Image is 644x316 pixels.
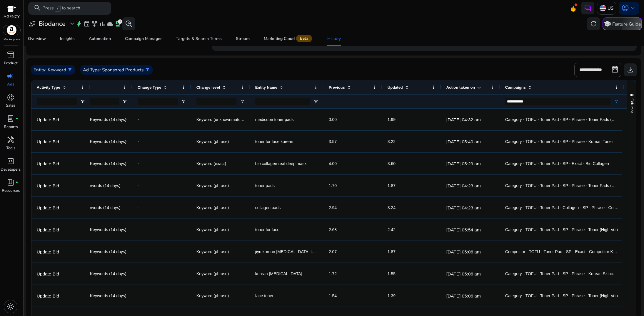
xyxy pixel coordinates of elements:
[89,37,111,41] div: Automation
[60,37,75,41] div: Insights
[37,180,85,192] p: Update Bid
[255,183,275,188] span: toner pads
[196,271,229,276] span: Keyword (phrase)
[145,67,150,73] span: filter_alt
[196,293,229,298] span: Keyword (phrase)
[196,205,229,210] span: Keyword (phrase)
[125,20,133,28] span: search_insights
[255,161,306,166] span: bio collagen real deep mask
[138,139,139,144] span: -
[7,136,14,144] span: handyman
[603,20,611,28] span: school
[255,85,277,90] span: Entity Name
[505,183,628,188] span: Category - TOFU - Toner Pad - SP - Phrase - Toner Pads (High Vol)
[629,4,637,12] span: keyboard_arrow_down
[590,20,597,28] span: refresh
[388,293,396,298] span: 1.39
[107,21,113,27] span: cloud
[614,99,619,104] button: Open Filter Menu
[329,227,337,232] span: 2.68
[196,249,229,254] span: Keyword (phrase)
[7,303,14,310] span: light_mode
[608,3,613,13] p: US
[329,271,337,276] span: 1.72
[28,20,36,28] span: user_attributes
[446,139,495,145] p: [DATE] 05:40 am
[388,117,396,122] span: 1.99
[37,202,85,214] p: Update Bid
[255,271,302,276] span: korean [MEDICAL_DATA]
[80,99,85,104] button: Open Filter Menu
[7,94,14,101] span: donut_small
[388,249,396,254] span: 1.87
[446,293,495,299] p: [DATE] 05:06 am
[45,66,66,73] p: : Keyword
[624,63,637,76] button: download
[3,25,21,35] img: amazon.svg
[329,205,337,210] span: 2.94
[329,139,337,144] span: 3.57
[7,115,14,122] span: lab_profile
[505,117,628,122] span: Category - TOFU - Toner Pad - SP - Phrase - Toner Pads (High Vol)
[629,98,635,113] span: Columns
[505,227,618,232] span: Category - TOFU - Toner Pad - SP - Phrase - Toner (High Vol)
[138,85,161,90] span: Change Type
[28,37,46,41] div: Overview
[37,114,85,126] p: Update Bid
[34,66,45,73] p: Entity
[505,293,618,298] span: Category - TOFU - Toner Pad - SP - Phrase - Toner (High Vol)
[37,158,85,170] p: Update Bid
[138,293,139,298] span: -
[587,17,600,30] button: refresh
[39,20,66,28] h3: Biodance
[329,249,337,254] span: 2.07
[612,21,641,27] p: Feature Guide
[329,293,337,298] span: 1.54
[505,271,619,276] span: Category - TOFU - Toner Pad - SP - Phrase - Korean Skincare
[37,268,85,280] p: Update Bid
[255,117,294,122] span: medicube toner pads
[313,99,318,104] button: Open Filter Menu
[42,5,80,12] p: Press to search
[84,21,90,27] span: event
[67,67,73,73] span: filter_alt
[255,293,273,298] span: face toner
[446,249,495,255] p: [DATE] 05:06 am
[100,66,144,73] p: : Sponsored Products
[68,20,76,28] span: expand_more
[388,139,396,144] span: 3.22
[83,66,100,73] p: Ad Type
[115,21,121,27] span: lab_profile
[34,4,41,12] span: search
[296,35,312,43] span: Beta
[446,85,475,90] span: Action taken on
[621,4,629,12] span: account_circle
[138,227,139,232] span: -
[240,99,245,104] button: Open Filter Menu
[255,227,280,232] span: toner for face
[138,98,178,105] input: Change Type Filter Input
[329,183,337,188] span: 1.70
[446,227,495,233] p: [DATE] 05:54 am
[176,37,222,41] div: Targets & Search Terms
[138,117,139,122] span: -
[138,249,139,254] span: -
[388,271,396,276] span: 1.55
[37,246,85,258] p: Update Bid
[388,205,396,210] span: 3.24
[76,21,82,27] span: bolt
[603,17,642,30] button: schoolFeature Guide
[196,227,229,232] span: Keyword (phrase)
[196,139,229,144] span: Keyword (phrase)
[196,85,220,90] span: Change level
[600,5,606,11] img: us.svg
[4,124,18,130] p: Reports
[446,117,495,123] p: [DATE] 04:32 am
[196,98,236,105] input: Change level Filter Input
[505,139,613,144] span: Category - TOFU - Toner Pad - SP - Phrase - Korean Toner
[16,181,18,184] span: fiber_manual_record
[626,66,634,74] span: download
[446,183,495,189] p: [DATE] 04:23 am
[99,21,106,27] span: bar_chart
[505,161,609,166] span: Category - TOFU - Toner Pad - SP - Exact - Bio Collagen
